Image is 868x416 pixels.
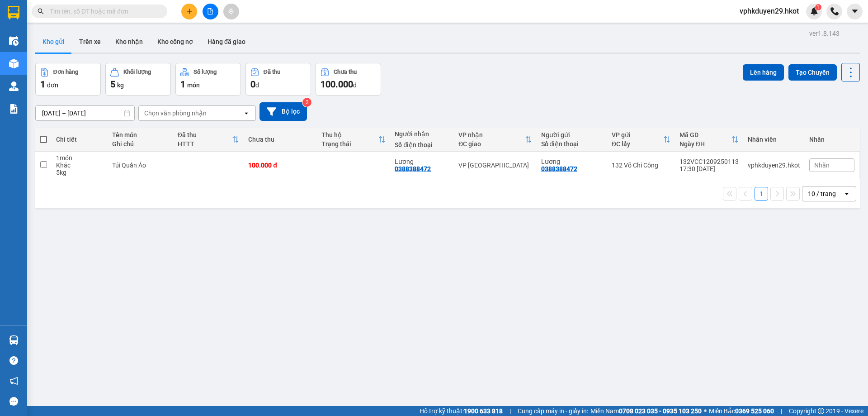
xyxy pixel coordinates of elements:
[9,335,19,345] img: warehouse-icon
[105,63,171,96] button: Khối lượng5kg
[302,98,311,107] sup: 2
[679,158,739,165] div: 132VCC1209250113
[395,130,449,138] div: Người nhận
[334,69,357,75] div: Chưa thu
[117,81,124,89] span: kg
[9,397,18,406] span: message
[541,165,577,172] div: 0388388472
[9,59,19,68] img: warehouse-icon
[112,162,169,169] div: Túi Quần Áo
[186,8,193,14] span: plus
[187,81,200,89] span: món
[317,128,390,152] th: Toggle SortBy
[248,136,312,143] div: Chưa thu
[207,8,213,14] span: file-add
[851,7,859,15] span: caret-down
[173,128,244,152] th: Toggle SortBy
[395,158,449,165] div: Lương
[814,162,830,169] span: Nhãn
[818,408,824,414] span: copyright
[847,4,863,19] button: caret-down
[454,128,536,152] th: Toggle SortBy
[612,140,663,148] div: ĐC lấy
[590,406,702,416] span: Miền Nam
[35,63,101,96] button: Đơn hàng1đơn
[816,4,820,10] span: 1
[321,140,378,148] div: Trạng thái
[110,79,115,90] span: 5
[56,162,103,169] div: Khác
[35,31,72,53] button: Kho gửi
[203,4,218,19] button: file-add
[843,190,850,197] svg: open
[541,158,603,165] div: Lương
[675,128,743,152] th: Toggle SortBy
[679,131,731,139] div: Mã GD
[395,165,431,172] div: 0388388472
[808,189,836,198] div: 10 / trang
[420,406,503,416] span: Hỗ trợ kỹ thuật:
[47,81,58,89] span: đơn
[541,140,603,148] div: Số điện thoại
[353,81,357,89] span: đ
[178,140,232,148] div: HTTT
[679,165,739,172] div: 17:30 [DATE]
[755,187,768,201] button: 1
[704,409,707,413] span: ⚪️
[264,69,280,75] div: Đã thu
[321,79,353,90] span: 100.000
[53,69,78,75] div: Đơn hàng
[50,6,156,16] input: Tìm tên, số ĐT hoặc mã đơn
[518,406,588,416] span: Cung cấp máy in - giấy in:
[178,131,232,139] div: Đã thu
[316,63,381,96] button: Chưa thu100.000đ
[619,407,702,415] strong: 0708 023 035 - 0935 103 250
[735,407,774,415] strong: 0369 525 060
[458,140,524,148] div: ĐC giao
[72,31,108,53] button: Trên xe
[830,7,839,15] img: phone-icon
[200,31,253,53] button: Hàng đã giao
[180,79,185,90] span: 1
[9,377,18,385] span: notification
[709,406,774,416] span: Miền Bắc
[144,109,207,118] div: Chọn văn phòng nhận
[112,131,169,139] div: Tên món
[243,110,250,117] svg: open
[108,31,150,53] button: Kho nhận
[56,136,103,143] div: Chi tiết
[748,162,800,169] div: vphkduyen29.hkot
[9,81,19,91] img: warehouse-icon
[781,406,782,416] span: |
[607,128,675,152] th: Toggle SortBy
[9,356,18,365] span: question-circle
[38,8,44,14] span: search
[458,131,524,139] div: VP nhận
[748,136,800,143] div: Nhân viên
[809,29,840,38] div: ver 1.8.143
[732,5,806,17] span: vphkduyen29.hkot
[181,4,197,19] button: plus
[255,81,259,89] span: đ
[123,69,151,75] div: Khối lượng
[395,141,449,148] div: Số điện thoại
[809,136,854,143] div: Nhãn
[788,64,837,81] button: Tạo Chuyến
[321,131,378,139] div: Thu hộ
[259,102,307,121] button: Bộ lọc
[612,162,670,169] div: 132 Võ Chí Công
[245,63,311,96] button: Đã thu0đ
[9,104,19,114] img: solution-icon
[223,4,239,19] button: aim
[248,162,312,169] div: 100.000 đ
[40,79,45,90] span: 1
[175,63,241,96] button: Số lượng1món
[228,8,234,14] span: aim
[612,131,663,139] div: VP gửi
[458,162,532,169] div: VP [GEOGRAPHIC_DATA]
[541,131,603,139] div: Người gửi
[150,31,200,53] button: Kho công nợ
[679,140,731,148] div: Ngày ĐH
[36,106,134,120] input: Select a date range.
[509,406,511,416] span: |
